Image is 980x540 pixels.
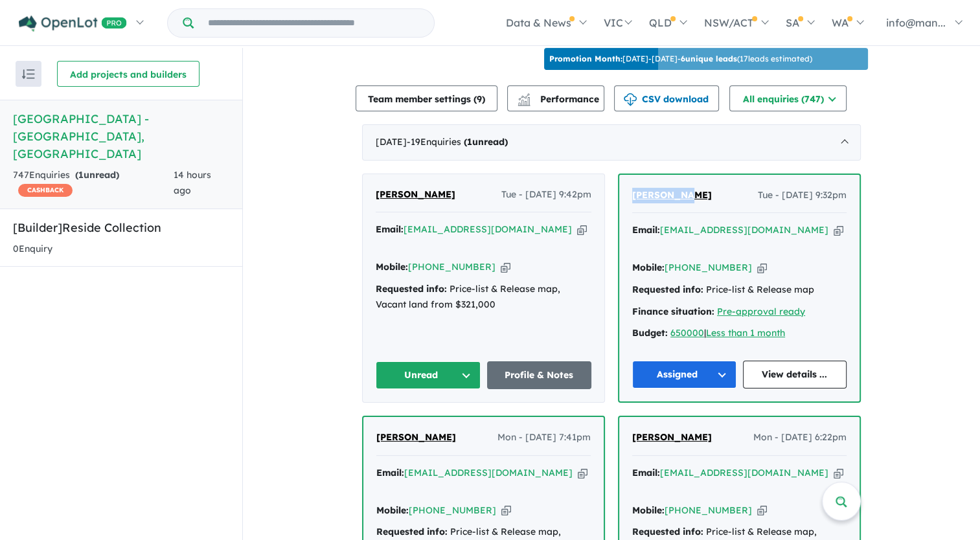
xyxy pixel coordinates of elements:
span: 14 hours ago [174,169,211,196]
strong: ( unread) [75,169,119,181]
strong: Requested info: [376,526,448,537]
div: | [632,326,847,341]
a: [EMAIL_ADDRESS][DOMAIN_NAME] [660,467,828,478]
p: [DATE] - [DATE] - ( 17 leads estimated) [549,53,812,65]
span: 1 [78,169,84,181]
span: [PERSON_NAME] [632,431,712,443]
span: [PERSON_NAME] [376,431,456,443]
span: info@man... [886,16,946,29]
span: Mon - [DATE] 7:41pm [497,430,591,445]
button: Assigned [632,361,736,388]
strong: Finance situation: [632,306,714,317]
a: Pre-approval ready [717,306,805,317]
input: Try estate name, suburb, builder or developer [196,9,431,37]
a: [PERSON_NAME] [632,430,712,445]
strong: Email: [632,224,660,236]
strong: ( unread) [464,136,508,148]
div: Price-list & Release map, Vacant land from $321,000 [376,282,591,313]
a: [PHONE_NUMBER] [665,262,752,273]
span: Mon - [DATE] 6:22pm [753,430,847,445]
button: Copy [757,261,767,275]
h5: [GEOGRAPHIC_DATA] - [GEOGRAPHIC_DATA] , [GEOGRAPHIC_DATA] [13,110,229,163]
button: CSV download [614,85,719,111]
a: [PHONE_NUMBER] [409,504,496,516]
span: [PERSON_NAME] [632,189,712,201]
span: 9 [477,93,482,105]
button: Performance [507,85,604,111]
a: 650000 [670,327,704,339]
span: CASHBACK [18,184,73,197]
button: Copy [577,223,587,236]
button: Copy [834,223,843,237]
a: [PERSON_NAME] [376,430,456,445]
a: Profile & Notes [487,361,592,389]
a: View details ... [743,361,847,388]
strong: Email: [632,467,660,478]
img: bar-chart.svg [518,97,530,106]
strong: Requested info: [632,284,703,295]
div: 0 Enquir y [13,242,52,257]
button: Copy [578,466,587,480]
span: 1 [467,136,472,148]
strong: Mobile: [376,261,408,273]
img: line-chart.svg [518,93,530,100]
span: Tue - [DATE] 9:32pm [758,188,847,203]
button: All enquiries (747) [729,85,847,111]
strong: Requested info: [376,283,447,295]
strong: Email: [376,467,404,478]
a: [EMAIL_ADDRESS][DOMAIN_NAME] [404,223,572,235]
span: Performance [519,93,599,105]
a: [PERSON_NAME] [632,188,712,203]
img: Openlot PRO Logo White [19,16,127,32]
button: Add projects and builders [57,61,199,87]
span: - 19 Enquir ies [407,136,508,148]
img: download icon [624,93,637,106]
a: [EMAIL_ADDRESS][DOMAIN_NAME] [404,467,573,478]
button: Team member settings (9) [356,85,497,111]
div: Price-list & Release map [632,282,847,298]
strong: Mobile: [632,504,665,516]
a: [PHONE_NUMBER] [665,504,752,516]
button: Copy [501,504,511,517]
span: [PERSON_NAME] [376,188,455,200]
button: Copy [834,466,843,480]
b: 6 unique leads [681,54,737,63]
strong: Email: [376,223,404,235]
span: Tue - [DATE] 9:42pm [501,187,591,203]
strong: Budget: [632,327,668,339]
img: sort.svg [22,69,35,79]
div: 747 Enquir ies [13,168,174,199]
strong: Mobile: [376,504,409,516]
button: Copy [757,504,767,517]
h5: [Builder] Reside Collection [13,219,229,236]
b: Promotion Month: [549,54,622,63]
strong: Requested info: [632,526,703,537]
button: Copy [501,260,510,274]
div: [DATE] [362,124,861,161]
strong: Mobile: [632,262,665,273]
a: [PERSON_NAME] [376,187,455,203]
a: [EMAIL_ADDRESS][DOMAIN_NAME] [660,224,828,236]
a: Less than 1 month [706,327,785,339]
a: [PHONE_NUMBER] [408,261,496,273]
button: Unread [376,361,481,389]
